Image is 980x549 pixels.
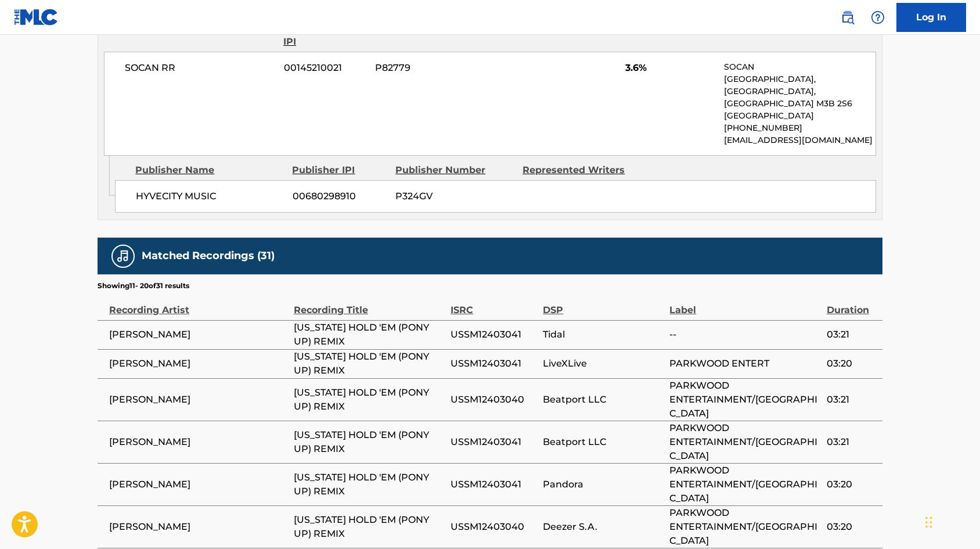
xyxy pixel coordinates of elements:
img: MLC Logo [14,9,59,26]
p: [GEOGRAPHIC_DATA], [GEOGRAPHIC_DATA] M3B 2S6 [724,85,875,110]
img: help [871,10,885,24]
span: P82779 [375,61,488,75]
div: DSP [543,291,664,317]
span: [PERSON_NAME] [109,520,288,534]
span: [PERSON_NAME] [109,393,288,407]
div: Collection Share [625,21,738,49]
span: 00680298910 [293,189,387,203]
span: [PERSON_NAME] [109,357,288,371]
span: Tidal [543,328,664,342]
span: [US_STATE] HOLD 'EM (PONY UP) REMIX [294,513,445,541]
span: 03:20 [827,478,877,491]
span: [PERSON_NAME] [109,435,288,449]
span: [US_STATE] HOLD 'EM (PONY UP) REMIX [294,471,445,498]
span: 03:20 [827,520,877,534]
div: Recording Artist [109,291,288,317]
span: [US_STATE] HOLD 'EM (PONY UP) REMIX [294,350,445,378]
span: 3.6% [625,61,715,75]
div: Publisher Name [135,163,283,177]
span: 03:21 [827,393,877,407]
span: USSM12403040 [451,520,537,534]
div: Publisher IPI [292,163,387,177]
span: P324GV [395,189,514,203]
span: USSM12403041 [451,478,537,491]
a: Log In [896,3,966,32]
span: Beatport LLC [543,393,664,407]
div: Drag [925,505,932,540]
img: search [841,10,855,24]
span: LiveXLive [543,357,664,371]
span: USSM12403040 [451,393,537,407]
div: Label [669,291,820,317]
span: [PERSON_NAME] [109,328,288,342]
span: HYVECITY MUSIC [136,189,284,203]
span: USSM12403041 [451,328,537,342]
span: [US_STATE] HOLD 'EM (PONY UP) REMIX [294,386,445,414]
span: PARKWOOD ENTERTAINMENT/[GEOGRAPHIC_DATA] [669,464,820,505]
span: 00145210021 [284,61,366,75]
span: [US_STATE] HOLD 'EM (PONY UP) REMIX [294,428,445,456]
div: Administrator IPI [283,21,366,49]
span: Beatport LLC [543,435,664,449]
span: PARKWOOD ENTERTAINMENT/[GEOGRAPHIC_DATA] [669,421,820,463]
p: [PHONE_NUMBER] [724,122,875,134]
div: Represented Writers [523,163,641,177]
span: SOCAN RR [125,61,275,75]
p: [GEOGRAPHIC_DATA] [724,110,875,122]
span: Deezer S.A. [543,520,664,534]
span: 03:21 [827,328,877,342]
span: 03:21 [827,435,877,449]
div: Contact Details [747,21,859,49]
iframe: Chat Widget [922,493,980,549]
a: Public Search [836,6,859,29]
span: -- [669,328,820,342]
p: [GEOGRAPHIC_DATA], [724,73,875,85]
img: Matched Recordings [116,249,130,263]
div: Help [866,6,889,29]
div: Recording Title [294,291,445,317]
span: PARKWOOD ENTERT [669,357,820,371]
div: Duration [827,291,877,317]
span: [US_STATE] HOLD 'EM (PONY UP) REMIX [294,321,445,349]
p: [EMAIL_ADDRESS][DOMAIN_NAME] [724,134,875,146]
span: 03:20 [827,357,877,371]
span: PARKWOOD ENTERTAINMENT/[GEOGRAPHIC_DATA] [669,506,820,548]
h5: Matched Recordings (31) [142,249,275,263]
div: Publisher Number [395,163,514,177]
span: USSM12403041 [451,435,537,449]
span: Pandora [543,478,664,491]
p: SOCAN [724,61,875,73]
div: Administrator Name [124,21,275,49]
span: PARKWOOD ENTERTAINMENT/[GEOGRAPHIC_DATA] [669,379,820,421]
span: [PERSON_NAME] [109,478,288,491]
div: Administrator Number [374,21,487,49]
span: USSM12403041 [451,357,537,371]
div: ISRC [451,291,537,317]
p: Showing 11 - 20 of 31 results [98,281,189,291]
